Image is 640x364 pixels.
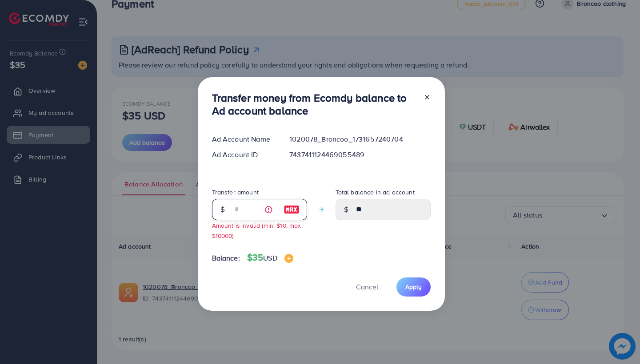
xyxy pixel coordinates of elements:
small: Amount is invalid (min: $10, max: $10000) [212,221,303,240]
div: 7437411124469055489 [282,150,437,160]
label: Total balance in ad account [336,188,415,197]
label: Transfer amount [212,188,259,197]
span: USD [263,253,277,263]
span: Apply [405,282,422,291]
div: Ad Account ID [205,150,283,160]
h4: $35 [247,252,293,263]
button: Cancel [345,277,389,297]
button: Apply [396,277,431,297]
span: Cancel [356,282,378,292]
h3: Transfer money from Ecomdy balance to Ad account balance [212,91,416,117]
img: image [284,204,300,215]
div: Ad Account Name [205,134,283,144]
div: 1020078_Broncoo_1731657240704 [282,134,437,144]
span: Balance: [212,253,240,263]
img: image [284,254,293,263]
